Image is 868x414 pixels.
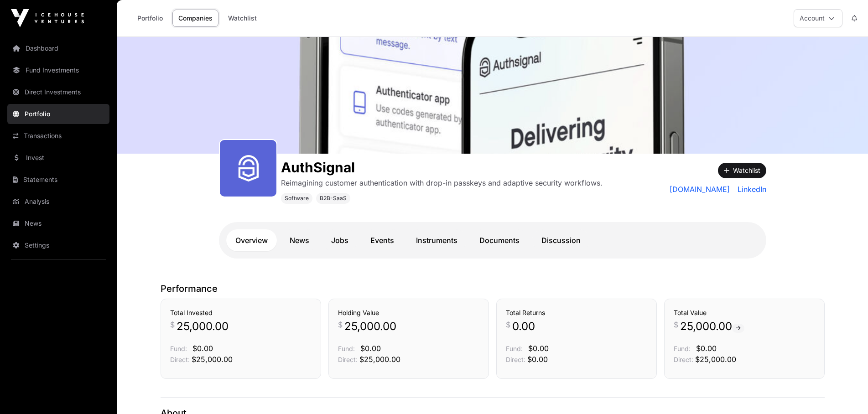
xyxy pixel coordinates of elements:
[718,163,766,178] button: Watchlist
[7,148,109,168] a: Invest
[7,60,109,80] a: Fund Investments
[7,191,109,212] a: Analysis
[407,229,467,251] a: Instruments
[226,229,277,251] a: Overview
[470,229,529,251] a: Documents
[7,170,109,190] a: Statements
[7,38,109,58] a: Dashboard
[674,345,691,352] span: Fund:
[528,344,549,353] span: $0.00
[222,10,263,27] a: Watchlist
[172,10,218,27] a: Companies
[131,10,169,27] a: Portfolio
[794,9,842,27] button: Account
[192,355,233,364] span: $25,000.00
[822,370,868,414] iframe: Chat Widget
[359,355,400,364] span: $25,000.00
[223,144,273,193] img: Authsignal_transparent_white.png
[320,195,347,202] span: B2B-SaaS
[11,9,84,27] img: Icehouse Ventures Logo
[285,195,309,202] span: Software
[7,126,109,146] a: Transactions
[170,308,312,317] h3: Total Invested
[7,235,109,255] a: Settings
[170,345,187,352] span: Fund:
[506,319,510,330] span: $
[680,319,744,334] span: 25,000.00
[7,82,109,102] a: Direct Investments
[281,229,318,251] a: News
[734,184,766,195] a: LinkedIn
[674,308,815,317] h3: Total Value
[161,282,825,295] p: Performance
[170,356,190,363] span: Direct:
[7,104,109,124] a: Portfolio
[338,345,355,352] span: Fund:
[506,308,647,317] h3: Total Returns
[7,213,109,233] a: News
[361,229,403,251] a: Events
[527,355,548,364] span: $0.00
[177,319,229,334] span: 25,000.00
[674,319,678,330] span: $
[322,229,358,251] a: Jobs
[117,37,868,154] img: AuthSignal
[344,319,396,334] span: 25,000.00
[338,356,358,363] span: Direct:
[674,356,693,363] span: Direct:
[512,319,535,334] span: 0.00
[338,308,479,317] h3: Holding Value
[226,229,759,251] nav: Tabs
[360,344,381,353] span: $0.00
[338,319,343,330] span: $
[532,229,590,251] a: Discussion
[192,344,213,353] span: $0.00
[170,319,175,330] span: $
[696,344,717,353] span: $0.00
[281,159,603,176] h1: AuthSignal
[695,355,736,364] span: $25,000.00
[506,345,523,352] span: Fund:
[281,177,603,188] p: Reimagining customer authentication with drop-in passkeys and adaptive security workflows.
[670,184,730,195] a: [DOMAIN_NAME]
[506,356,525,363] span: Direct:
